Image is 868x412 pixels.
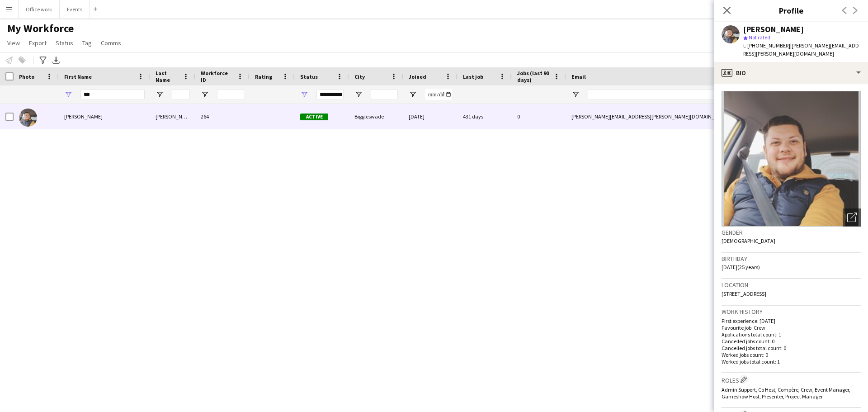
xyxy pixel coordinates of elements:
[255,73,272,80] span: Rating
[403,104,458,129] div: [DATE]
[38,55,48,66] app-action-btn: Advanced filters
[52,37,77,49] a: Status
[517,70,550,83] span: Jobs (last 90 days)
[722,324,861,331] p: Favourite job: Crew
[722,351,861,358] p: Worked jobs count: 0
[60,0,90,18] button: Events
[97,37,125,49] a: Comms
[82,39,92,47] span: Tag
[64,90,72,99] button: Open Filter Menu
[7,39,20,47] span: View
[300,114,328,120] span: Active
[743,42,790,49] span: t. [PHONE_NUMBER]
[7,22,74,35] span: My Workforce
[743,25,804,33] div: [PERSON_NAME]
[217,89,244,100] input: Workforce ID Filter Input
[300,73,318,80] span: Status
[56,39,73,47] span: Status
[201,70,233,83] span: Workforce ID
[25,37,50,49] a: Export
[722,281,861,289] h3: Location
[722,358,861,365] p: Worked jobs total count: 1
[371,89,398,100] input: City Filter Input
[743,42,859,57] span: | [PERSON_NAME][EMAIL_ADDRESS][PERSON_NAME][DOMAIN_NAME]
[29,39,47,47] span: Export
[714,5,868,16] h3: Profile
[512,104,566,129] div: 0
[722,290,766,297] span: [STREET_ADDRESS]
[201,90,209,99] button: Open Filter Menu
[714,62,868,84] div: Bio
[722,91,861,227] img: Crew avatar or photo
[172,89,190,100] input: Last Name Filter Input
[722,317,861,324] p: First experience: [DATE]
[409,73,426,80] span: Joined
[19,0,60,18] button: Office work
[722,386,850,400] span: Admin Support, Co Host, Compère, Crew, Event Manager, Gameshow Host, Presenter, Project Manager
[722,338,861,345] p: Cancelled jobs count: 0
[19,73,34,80] span: Photo
[354,90,363,99] button: Open Filter Menu
[463,73,483,80] span: Last job
[80,89,145,100] input: First Name Filter Input
[195,104,250,129] div: 264
[566,104,747,129] div: [PERSON_NAME][EMAIL_ADDRESS][PERSON_NAME][DOMAIN_NAME]
[722,375,861,384] h3: Roles
[722,255,861,263] h3: Birthday
[722,345,861,351] p: Cancelled jobs total count: 0
[425,89,452,100] input: Joined Filter Input
[349,104,403,129] div: Biggleswade
[749,34,770,41] span: Not rated
[722,237,775,244] span: [DEMOGRAPHIC_DATA]
[722,331,861,338] p: Applications total count: 1
[4,37,24,49] a: View
[588,89,741,100] input: Email Filter Input
[101,39,121,47] span: Comms
[722,264,760,270] span: [DATE] (25 years)
[150,104,195,129] div: [PERSON_NAME]
[409,90,417,99] button: Open Filter Menu
[19,109,37,127] img: Oliver Elkin
[156,70,179,83] span: Last Name
[79,37,95,49] a: Tag
[722,228,861,237] h3: Gender
[722,308,861,316] h3: Work history
[458,104,512,129] div: 431 days
[156,90,164,99] button: Open Filter Menu
[354,73,365,80] span: City
[843,208,861,227] div: Open photos pop-in
[59,104,150,129] div: [PERSON_NAME]
[51,55,61,66] app-action-btn: Export XLSX
[64,73,92,80] span: First Name
[571,73,586,80] span: Email
[571,90,580,99] button: Open Filter Menu
[300,90,308,99] button: Open Filter Menu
